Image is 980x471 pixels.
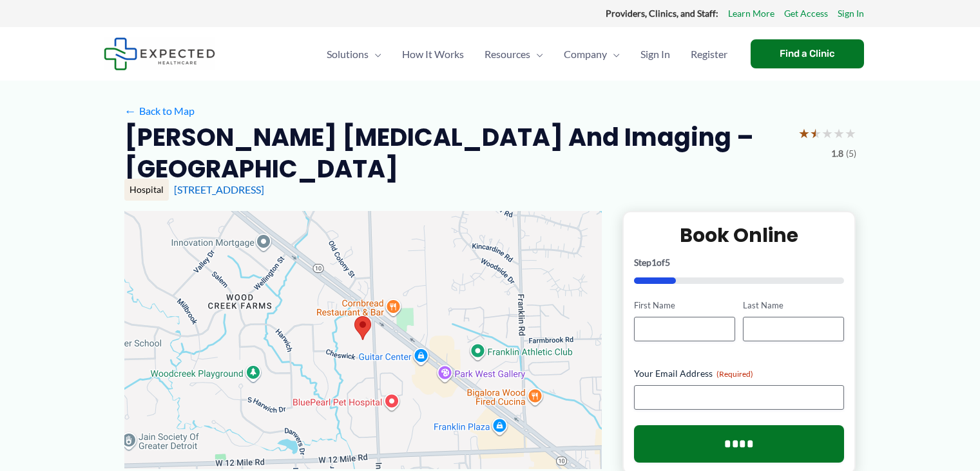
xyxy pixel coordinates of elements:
span: 1 [651,257,657,268]
a: CompanyMenu Toggle [553,32,630,77]
span: Company [564,32,607,77]
label: Last Name [743,299,844,312]
a: Get Access [784,5,828,22]
img: Expected Healthcare Logo - side, dark font, small [104,37,215,70]
span: (Required) [716,369,753,379]
span: Menu Toggle [530,32,543,77]
nav: Primary Site Navigation [316,32,738,77]
span: Sign In [640,32,670,77]
span: ★ [821,121,833,145]
span: Resources [485,32,530,77]
span: 1.8 [831,145,843,162]
strong: Providers, Clinics, and Staff: [606,8,718,19]
span: (5) [846,145,856,162]
a: [STREET_ADDRESS] [174,183,264,195]
a: Find a Clinic [751,39,864,68]
span: ★ [810,121,821,145]
span: Register [691,32,727,77]
a: How It Works [392,32,474,77]
a: ←Back to Map [124,101,195,121]
span: ★ [833,121,845,145]
a: ResourcesMenu Toggle [474,32,553,77]
span: Menu Toggle [607,32,620,77]
span: Solutions [327,32,369,77]
a: Register [680,32,738,77]
span: ★ [798,121,810,145]
label: First Name [634,299,735,312]
h2: [PERSON_NAME] [MEDICAL_DATA] and Imaging – [GEOGRAPHIC_DATA] [124,121,788,185]
a: SolutionsMenu Toggle [316,32,392,77]
span: How It Works [402,32,464,77]
h2: Book Online [634,223,845,248]
span: ★ [845,121,856,145]
span: 5 [665,257,670,268]
span: Menu Toggle [369,32,381,77]
a: Sign In [838,5,864,22]
div: Hospital [124,179,169,201]
span: ← [124,105,137,117]
label: Your Email Address [634,367,845,380]
p: Step of [634,258,845,267]
a: Learn More [728,5,774,22]
a: Sign In [630,32,680,77]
